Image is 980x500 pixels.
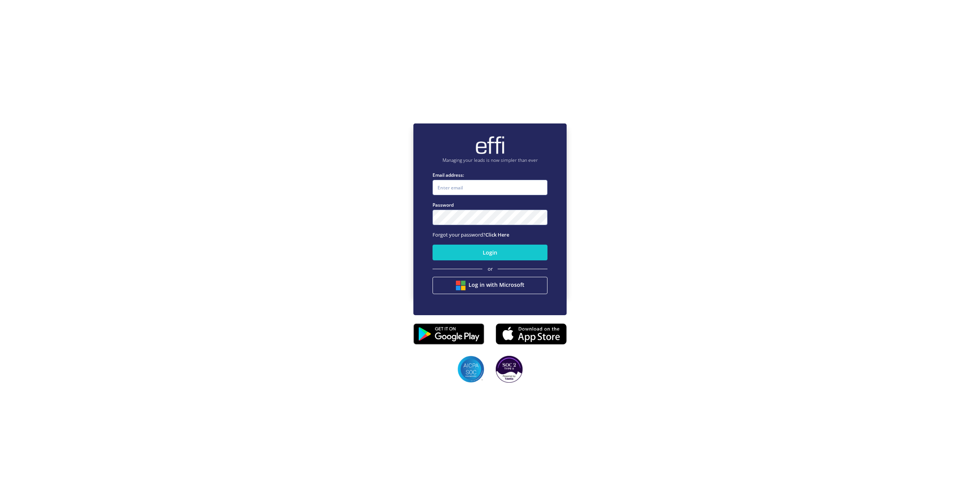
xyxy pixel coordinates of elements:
[413,318,484,350] img: playstore.0fabf2e.png
[433,180,547,195] input: Enter email
[433,157,547,164] p: Managing your leads is now simpler than ever
[496,356,523,383] img: SOC2 badges
[433,245,547,260] button: Login
[457,356,484,383] img: SOC2 badges
[433,277,547,294] button: Log in with Microsoft
[433,201,547,209] label: Password
[485,231,509,238] a: Click Here
[433,231,509,238] span: Forgot your password?
[475,136,505,155] img: brand-logo.ec75409.png
[433,171,547,179] label: Email address:
[488,265,493,273] span: or
[456,281,465,290] img: btn google
[496,321,567,347] img: appstore.8725fd3.png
